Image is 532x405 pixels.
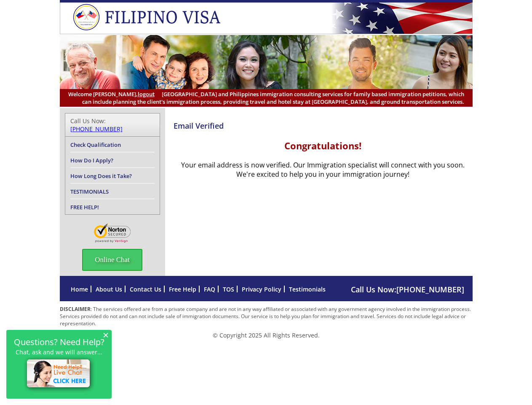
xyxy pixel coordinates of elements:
[284,139,361,152] strong: Congratulations!
[396,284,464,294] a: [PHONE_NUMBER]
[103,331,109,338] span: ×
[70,117,155,133] div: Call Us Now:
[60,331,473,339] p: © Copyright 2025 All Rights Reserved.
[138,90,155,98] a: logout
[82,249,142,271] span: Online Chat
[223,285,234,293] a: TOS
[242,285,281,293] a: Privacy Policy
[174,121,473,131] h4: Email Verified
[351,284,464,294] span: Call Us Now:
[70,203,99,211] a: FREE HELP!
[70,157,113,164] a: How Do I Apply?
[70,125,123,133] a: [PHONE_NUMBER]
[11,348,107,356] p: Chat, ask and we will answer...
[71,285,88,293] a: Home
[60,305,91,313] strong: DISCLAIMER
[11,338,107,346] h2: Questions? Need Help?
[96,285,122,293] a: About Us
[130,285,161,293] a: Contact Us
[289,285,326,293] a: Testimonials
[68,90,464,105] span: [GEOGRAPHIC_DATA] and Philippines immigration consulting services for family based immigration pe...
[70,141,121,148] a: Check Qualification
[68,90,155,98] span: Welcome [PERSON_NAME],
[60,305,473,327] p: : The services offered are from a private company and are not in any way affiliated or associated...
[174,160,473,170] h2: Your email address is now verified. Our Immigration specialist will connect with you soon.
[174,170,473,179] h2: We're excited to help you in your immigration journey!
[23,356,95,393] img: live-chat-icon.png
[169,285,196,293] a: Free Help
[204,285,215,293] a: FAQ
[70,188,109,195] a: TESTIMONIALS
[70,172,132,180] a: How Long Does it Take?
